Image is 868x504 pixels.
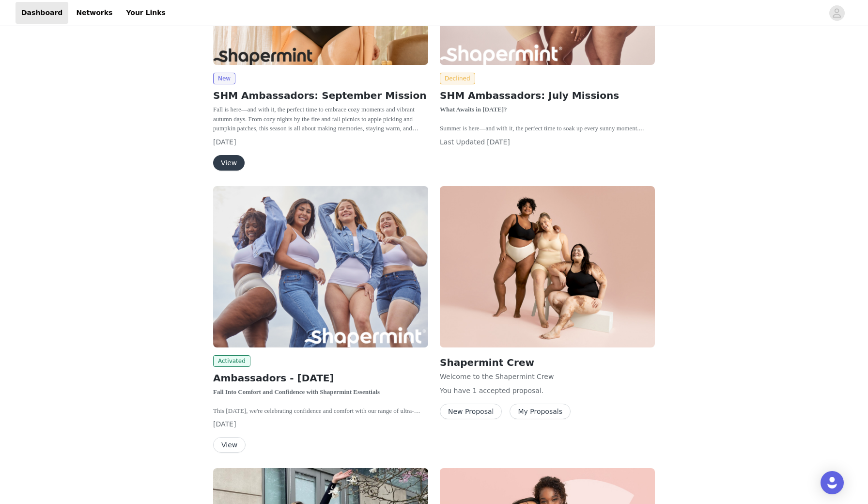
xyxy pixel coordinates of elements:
[213,155,245,171] button: View
[440,73,475,84] span: Declined
[213,138,236,146] span: [DATE]
[213,106,426,170] span: Fall is here—and with it, the perfect time to embrace cozy moments and vibrant autumn days. From ...
[821,471,844,494] div: Open Intercom Messenger
[440,355,655,370] h2: Shapermint Crew
[213,407,420,424] span: This [DATE], we're celebrating confidence and comfort with our range of ultra-comfy shaping essen...
[213,420,236,428] span: [DATE]
[440,138,485,146] span: Last Updated
[213,186,428,347] img: Shapermint
[213,441,246,449] a: View
[487,138,510,146] span: [DATE]
[440,404,502,419] button: New Proposal
[832,5,841,21] div: avatar
[440,88,655,103] h2: SHM Ambassadors: July Missions
[213,355,250,367] span: Activated
[15,2,68,24] a: Dashboard
[120,2,171,24] a: Your Links
[70,2,118,24] a: Networks
[213,88,428,103] h2: SHM Ambassadors: September Mission
[213,437,246,453] button: View
[440,106,507,113] strong: What Awaits in [DATE]?
[440,125,645,132] span: Summer is here—and with it, the perfect time to soak up every sunny moment.
[440,372,655,382] p: Welcome to the Shapermint Crew
[213,73,235,84] span: New
[440,186,655,347] img: Shapermint
[510,404,571,419] button: My Proposals
[440,386,655,396] p: You have 1 accepted proposal .
[213,371,428,385] h2: Ambassadors - [DATE]
[213,388,380,395] strong: Fall Into Comfort and Confidence with Shapermint Essentials
[213,159,245,167] a: View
